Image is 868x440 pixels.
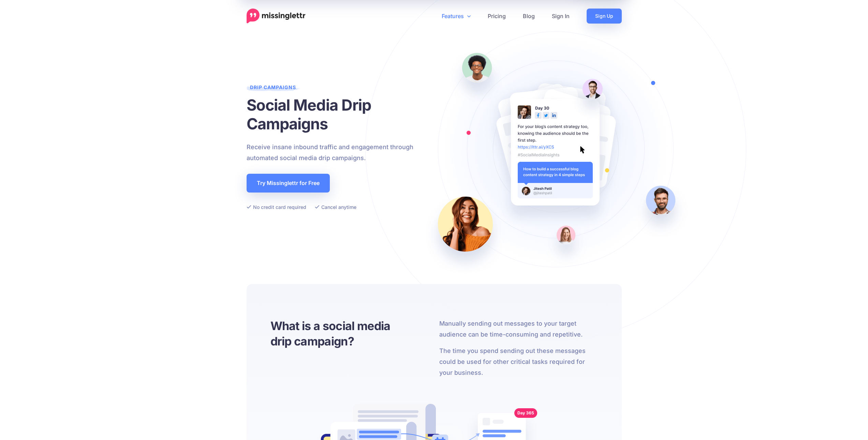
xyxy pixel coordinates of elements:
p: The time you spend sending out these messages could be used for other critical tasks required for... [439,345,598,378]
span: Drip Campaigns [247,84,299,94]
a: Home [247,9,306,24]
li: No credit card required [247,203,306,211]
h1: Social Media Drip Campaigns [247,96,439,133]
li: Cancel anytime [315,203,356,211]
a: Try Missinglettr for Free [247,174,330,193]
a: Sign Up [587,9,622,24]
p: Receive insane inbound traffic and engagement through automated social media drip campaigns. [247,142,439,164]
a: Features [433,9,479,24]
h3: What is a social media drip campaign? [270,318,401,349]
a: Blog [514,9,543,24]
a: Sign In [543,9,578,24]
a: Pricing [479,9,514,24]
p: Manually sending out messages to your target audience can be time-consuming and repetitive. [439,318,598,340]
